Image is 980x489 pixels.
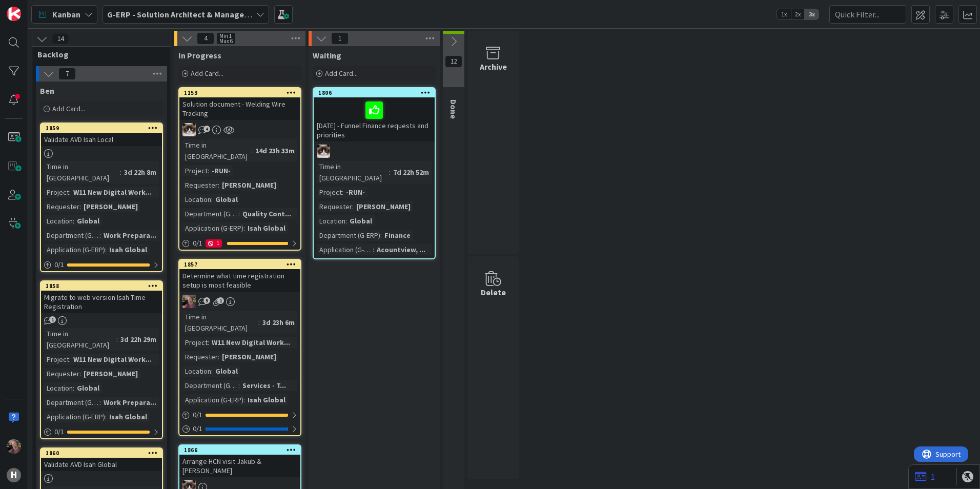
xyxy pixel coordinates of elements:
span: 5 [203,297,210,304]
div: 1153 [184,89,300,96]
a: 1857Determine what time registration setup is most feasibleBFTime in [GEOGRAPHIC_DATA]:3d 23h 6mP... [178,259,301,436]
span: : [120,167,121,178]
div: 1858 [46,282,162,290]
div: [PERSON_NAME] [81,368,140,379]
span: : [211,365,213,377]
span: : [218,179,219,191]
span: : [73,215,74,227]
div: Project [44,187,69,198]
span: : [218,351,219,362]
span: 12 [445,55,462,68]
span: : [345,215,347,227]
div: Project [317,187,342,198]
div: [PERSON_NAME] [354,201,413,212]
span: 1 [49,316,56,323]
div: Services - T... [240,380,289,391]
div: [PERSON_NAME] [219,351,279,362]
span: : [251,145,253,156]
div: -RUN- [343,187,367,198]
span: : [116,334,118,345]
div: Requester [182,351,218,362]
div: 1806 [314,88,435,97]
div: 1806 [318,89,435,96]
img: Visit kanbanzone.com [7,7,21,21]
div: Global [347,215,375,227]
span: Add Card... [325,69,358,78]
span: : [342,187,343,198]
span: 0 / 1 [54,259,64,270]
span: : [79,201,81,212]
div: Time in [GEOGRAPHIC_DATA] [182,311,258,334]
div: [PERSON_NAME] [81,201,140,212]
span: 4 [203,126,210,132]
span: Support [22,2,47,14]
div: W11 New Digital Work... [71,354,154,365]
div: Global [74,382,102,394]
div: Work Prepara... [101,230,159,241]
span: 0 / 1 [193,410,202,420]
div: Requester [44,368,79,379]
div: Global [213,365,240,377]
span: 1x [777,9,791,19]
span: : [238,380,240,391]
span: 3x [805,9,819,19]
span: 0 / 1 [193,423,202,434]
span: : [105,244,107,255]
div: Time in [GEOGRAPHIC_DATA] [317,161,389,184]
div: Solution document - Welding Wire Tracking [179,97,300,120]
div: Delete [481,286,506,298]
img: Kv [317,145,330,158]
span: : [69,354,71,365]
div: Location [182,365,211,377]
div: H [7,468,21,482]
a: 1859Validate AVD Isah LocalTime in [GEOGRAPHIC_DATA]:3d 22h 8mProject:W11 New Digital Work...Requ... [40,123,163,272]
div: Kv [314,145,435,158]
span: Add Card... [191,69,223,78]
span: 2x [791,9,805,19]
div: Isah Global [107,244,150,255]
div: Project [44,354,69,365]
div: 3d 23h 6m [260,317,297,328]
span: : [105,411,107,422]
span: : [238,208,240,219]
div: Location [44,215,73,227]
div: 1857 [179,260,300,269]
div: Finance [382,230,413,241]
div: 1858 [41,281,162,291]
span: Waiting [313,50,341,60]
div: Work Prepara... [101,397,159,408]
span: : [79,368,81,379]
span: : [258,317,260,328]
a: 1 [915,471,935,483]
div: 0/1 [179,422,300,435]
div: Department (G-ERP) [182,208,238,219]
div: Project [182,165,208,176]
div: Department (G-ERP) [44,397,99,408]
div: Global [213,194,240,205]
span: : [380,230,382,241]
a: 1153Solution document - Welding Wire TrackingKvTime in [GEOGRAPHIC_DATA]:14d 23h 33mProject:-RUN-... [178,87,301,251]
a: 1806[DATE] - Funnel Finance requests and prioritiesKvTime in [GEOGRAPHIC_DATA]:7d 22h 52mProject:... [313,87,436,259]
img: BF [7,439,21,454]
div: Application (G-ERP) [44,244,105,255]
div: Acountview, ... [374,244,428,255]
span: : [69,187,71,198]
div: 1860Validate AVD Isah Global [41,449,162,471]
div: Validate AVD Isah Global [41,458,162,471]
div: 0/11 [179,237,300,250]
span: : [208,337,209,348]
div: Department (G-ERP) [182,380,238,391]
span: : [352,201,354,212]
div: Location [182,194,211,205]
div: 1859 [41,124,162,133]
div: 0/1 [41,425,162,438]
div: Archive [480,60,507,73]
span: : [243,222,245,234]
div: Min 1 [219,33,232,38]
span: In Progress [178,50,221,60]
div: 1866 [184,446,300,454]
span: Ben [40,86,54,96]
div: 1857Determine what time registration setup is most feasible [179,260,300,292]
span: Done [448,99,459,119]
span: : [99,230,101,241]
